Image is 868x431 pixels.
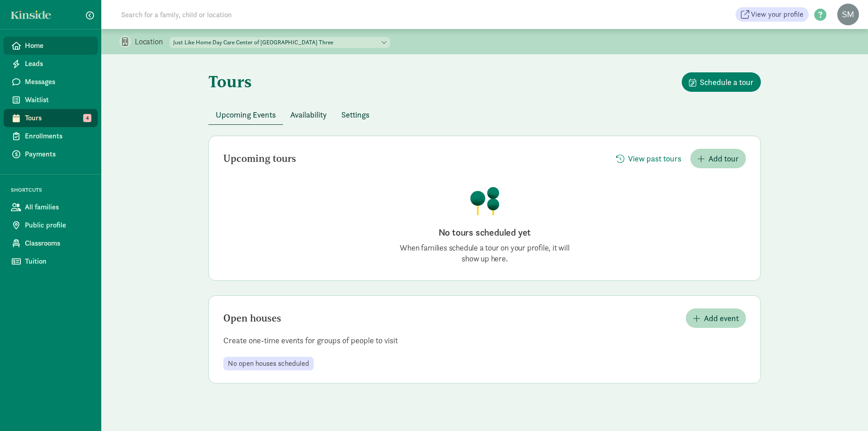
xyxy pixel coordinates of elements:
button: Schedule a tour [682,72,761,92]
span: Availability [290,109,327,121]
button: Availability [283,105,334,124]
a: View past tours [609,154,689,164]
iframe: Chat Widget [823,388,868,431]
h2: No tours scheduled yet [394,226,575,239]
a: Payments [4,145,98,163]
span: No open houses scheduled [228,360,309,368]
h1: Tours [208,72,252,90]
span: View past tours [628,152,681,165]
span: Payments [25,149,90,160]
a: Tuition [4,252,98,270]
span: All families [25,202,90,213]
span: Upcoming Events [216,109,276,121]
span: Messages [25,76,90,87]
span: Tuition [25,256,90,267]
h2: Open houses [223,313,281,324]
a: Classrooms [4,234,98,252]
span: Leads [25,58,90,69]
span: Home [25,40,90,51]
button: Add event [686,308,746,328]
a: Public profile [4,216,98,234]
span: View your profile [751,9,803,20]
h2: Upcoming tours [223,153,296,164]
a: Home [4,37,98,55]
a: Waitlist [4,91,98,109]
span: Tours [25,113,90,123]
a: View your profile [736,7,809,22]
span: 4 [83,114,91,122]
a: Tours 4 [4,109,98,127]
span: Classrooms [25,238,90,249]
p: Create one-time events for groups of people to visit [209,335,760,346]
span: Add event [704,312,739,324]
span: Waitlist [25,95,90,105]
button: Upcoming Events [208,105,283,124]
p: When families schedule a tour on your profile, it will show up here. [394,242,575,264]
span: Schedule a tour [700,76,754,88]
span: Enrollments [25,131,90,142]
img: illustration-trees.png [469,186,500,215]
input: Search for a family, child or location [116,5,369,24]
button: Add tour [690,149,746,168]
button: View past tours [609,149,689,168]
span: Public profile [25,220,90,231]
a: All families [4,198,98,216]
span: Add tour [708,152,739,165]
a: Leads [4,55,98,73]
a: Messages [4,73,98,91]
span: Settings [341,109,369,121]
p: Location [135,36,170,47]
a: Enrollments [4,127,98,145]
button: Settings [334,105,377,124]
